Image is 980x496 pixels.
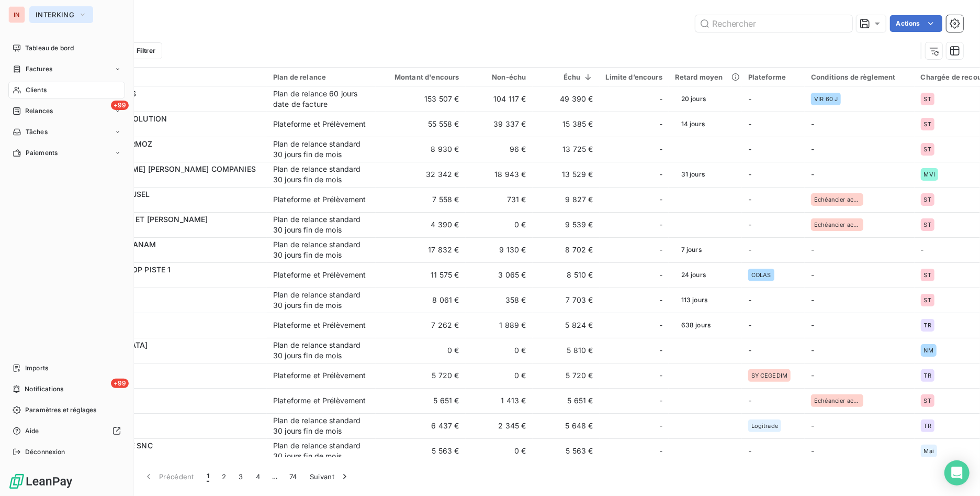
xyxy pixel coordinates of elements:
[811,145,814,153] span: -
[924,222,931,228] span: ST
[924,448,934,454] span: Mai
[376,338,466,363] td: 0 €
[748,119,751,128] span: -
[748,346,751,355] span: -
[924,297,931,303] span: ST
[466,86,533,112] td: 104 117 €
[675,116,711,132] span: 14 jours
[466,338,533,363] td: 0 €
[944,460,970,486] div: Open Intercom Messenger
[675,73,736,81] div: Retard moyen
[533,187,600,212] td: 9 827 €
[751,272,771,278] span: COLAS
[924,121,931,127] span: ST
[273,214,369,235] div: Plan de relance standard 30 jours fin de mois
[72,225,261,235] span: I1019097
[659,169,662,180] span: -
[811,245,814,254] span: -
[466,438,533,464] td: 0 €
[811,73,908,81] div: Conditions de règlement
[748,145,751,153] span: -
[273,340,369,361] div: Plan de relance standard 30 jours fin de mois
[114,42,162,59] button: Filtrer
[26,148,58,158] span: Paiements
[72,174,261,185] span: I44008147
[924,171,935,178] span: MVI
[748,446,751,455] span: -
[675,267,712,283] span: 24 jours
[533,338,600,363] td: 5 810 €
[533,262,600,288] td: 8 510 €
[659,219,662,230] span: -
[751,372,788,379] span: SY CEGEDIM
[273,270,366,280] div: Plateforme et Prélèvement
[8,6,25,23] div: IN
[466,162,533,187] td: 18 943 €
[376,162,466,187] td: 32 342 €
[382,73,459,81] div: Montant d'encours
[72,325,261,336] span: I125005993
[675,91,712,107] span: 20 jours
[273,395,366,406] div: Plateforme et Prélèvement
[273,440,369,461] div: Plan de relance standard 30 jours fin de mois
[72,164,256,173] span: BY [PERSON_NAME] [PERSON_NAME] COMPANIES
[72,451,261,461] span: I78000801
[26,64,52,74] span: Factures
[273,239,369,260] div: Plan de relance standard 30 jours fin de mois
[533,112,600,137] td: 15 385 €
[8,423,125,439] a: Aide
[533,313,600,338] td: 5 824 €
[659,446,662,456] span: -
[273,370,366,381] div: Plateforme et Prélèvement
[72,350,261,361] span: I57004798
[675,242,708,258] span: 7 jours
[675,167,711,182] span: 31 jours
[811,270,814,279] span: -
[266,468,283,485] span: …
[25,447,65,457] span: Déconnexion
[273,164,369,185] div: Plan de relance standard 30 jours fin de mois
[233,466,250,488] button: 3
[659,320,662,330] span: -
[533,86,600,112] td: 49 390 €
[72,99,261,109] span: I127002869
[748,295,751,304] span: -
[376,363,466,388] td: 5 720 €
[748,73,799,81] div: Plateforme
[748,245,751,254] span: -
[924,96,931,102] span: ST
[659,295,662,305] span: -
[376,438,466,464] td: 5 563 €
[472,73,526,81] div: Non-échu
[659,144,662,155] span: -
[466,388,533,413] td: 1 413 €
[811,421,814,430] span: -
[924,146,931,152] span: ST
[466,288,533,313] td: 358 €
[273,290,369,311] div: Plan de relance standard 30 jours fin de mois
[811,346,814,355] span: -
[814,398,860,404] span: Echéancier accordé
[814,222,860,228] span: Echéancier accordé
[533,237,600,262] td: 8 702 €
[111,379,129,388] span: +99
[216,466,232,488] button: 2
[890,15,942,32] button: Actions
[466,187,533,212] td: 731 €
[376,413,466,438] td: 6 437 €
[273,119,366,129] div: Plateforme et Prélèvement
[8,473,73,490] img: Logo LeanPay
[26,127,48,137] span: Tâches
[273,139,369,160] div: Plan de relance standard 30 jours fin de mois
[659,421,662,431] span: -
[659,194,662,205] span: -
[72,275,261,285] span: I229020465
[924,347,933,354] span: NM
[659,94,662,104] span: -
[72,426,261,436] span: I123063045
[250,466,266,488] button: 4
[25,405,96,415] span: Paramètres et réglages
[72,250,261,260] span: I121028823
[207,471,209,482] span: 1
[273,73,369,81] div: Plan de relance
